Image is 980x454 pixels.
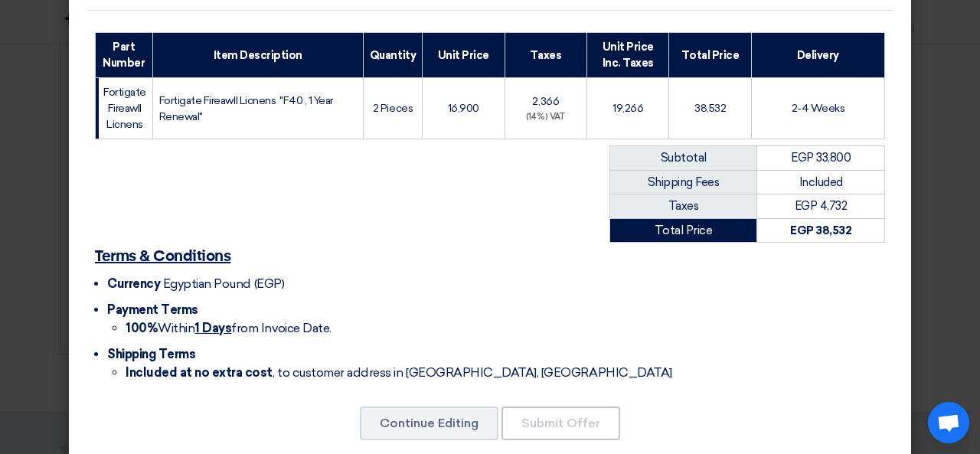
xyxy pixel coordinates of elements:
[194,321,231,335] u: 1 Days
[532,95,559,108] span: 2,366
[107,347,195,361] span: Shipping Terms
[95,249,230,264] u: Terms & Conditions
[505,33,586,78] th: Taxes
[694,102,726,115] span: 38,532
[126,364,885,382] li: , to customer address in [GEOGRAPHIC_DATA], [GEOGRAPHIC_DATA]
[126,321,332,335] span: Within from Invoice Date.
[448,102,479,115] span: 16,900
[163,276,284,291] span: Egyptian Pound (EGP)
[586,33,668,78] th: Unit Price Inc. Taxes
[751,33,884,78] th: Delivery
[799,175,843,189] span: Included
[126,321,158,335] strong: 100%
[610,170,757,194] td: Shipping Fees
[126,365,273,380] strong: Included at no extra cost
[360,407,498,440] button: Continue Editing
[107,302,198,317] span: Payment Terms
[501,407,620,440] button: Submit Offer
[610,218,757,243] td: Total Price
[792,102,845,115] span: 2-4 Weeks
[669,33,751,78] th: Total Price
[96,78,153,139] td: Fortigate Fireawll Licnens
[96,33,153,78] th: Part Number
[363,33,422,78] th: Quantity
[612,102,643,115] span: 19,266
[610,194,757,219] td: Taxes
[511,111,580,124] div: (14%) VAT
[757,146,885,171] td: EGP 33,800
[928,402,969,443] div: Open chat
[159,94,333,123] span: Fortigate Fireawll Licnens "F40 , 1 Year Renewal"
[107,276,160,291] span: Currency
[152,33,363,78] th: Item Description
[373,102,413,115] span: 2 Pieces
[610,146,757,171] td: Subtotal
[423,33,505,78] th: Unit Price
[790,224,851,237] strong: EGP 38,532
[795,199,848,213] span: EGP 4,732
